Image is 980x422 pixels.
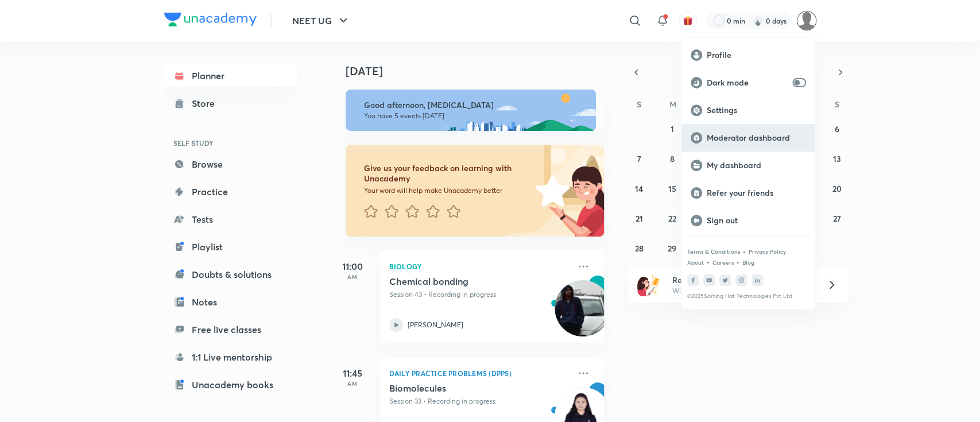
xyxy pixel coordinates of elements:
[706,257,710,267] div: •
[707,160,806,171] p: My dashboard
[736,257,740,267] div: •
[707,215,806,226] p: Sign out
[707,78,788,88] p: Dark mode
[749,248,786,255] a: Privacy Policy
[681,124,815,152] a: Moderator dashboard
[707,188,806,198] p: Refer your friends
[707,50,806,60] p: Profile
[681,179,815,207] a: Refer your friends
[681,152,815,179] a: My dashboard
[707,133,806,143] p: Moderator dashboard
[687,259,704,266] a: About
[712,259,734,266] a: Careers
[742,259,754,266] a: Blog
[707,105,806,115] p: Settings
[687,248,740,255] a: Terms & Conditions
[742,246,746,257] div: •
[681,41,815,69] a: Profile
[687,293,809,300] p: © 2025 Sorting Hat Technologies Pvt Ltd
[681,96,815,124] a: Settings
